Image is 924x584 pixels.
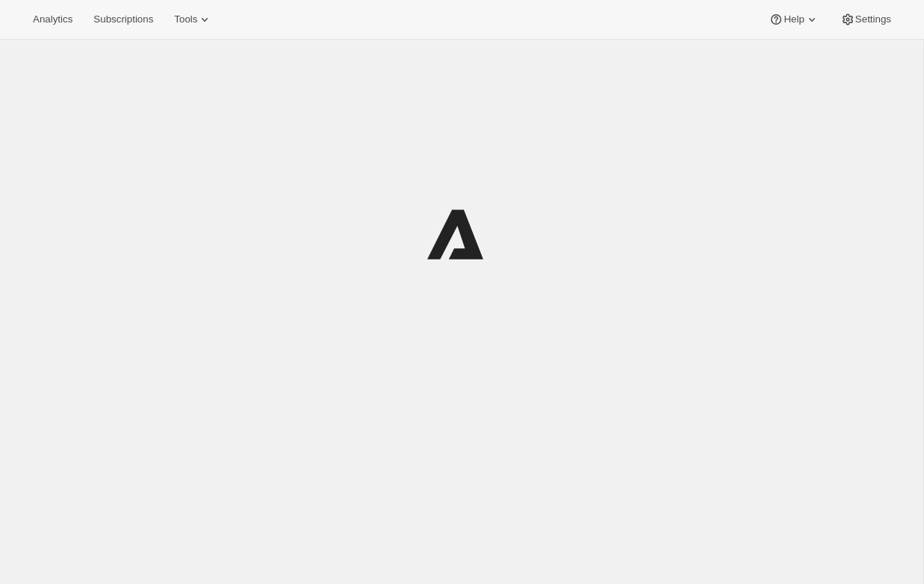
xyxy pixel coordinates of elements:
button: Help [760,9,828,30]
span: Analytics [33,13,72,25]
button: Settings [831,9,900,30]
button: Analytics [24,9,81,30]
span: Help [784,13,804,25]
span: Settings [855,13,891,25]
span: Subscriptions [93,13,153,25]
button: Tools [165,9,221,30]
span: Tools [174,13,197,25]
button: Subscriptions [84,9,162,30]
